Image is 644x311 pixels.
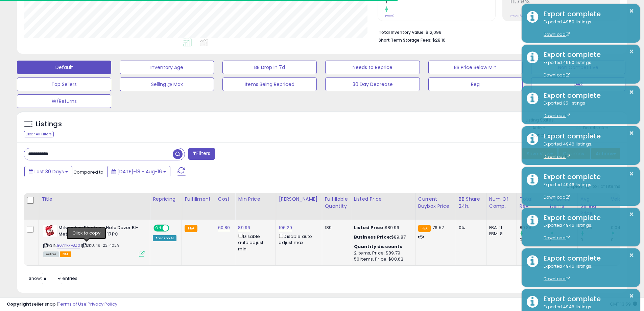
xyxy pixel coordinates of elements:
[222,77,317,91] button: Items Being Repriced
[432,224,444,231] span: 76.57
[629,292,634,300] button: ×
[489,196,514,210] div: Num of Comp.
[43,251,59,257] span: All listings currently available for purchase on Amazon
[24,166,72,177] button: Last 30 Days
[629,210,634,219] button: ×
[34,168,64,175] span: Last 30 Days
[583,125,609,131] label: Deactivated
[379,29,425,35] b: Total Inventory Value:
[354,243,403,250] b: Quantity discounts
[428,61,523,74] button: BB Price Below Min
[544,154,570,159] a: Download
[153,196,179,203] div: Repricing
[58,225,141,239] b: Milwaukee Electric - Hole Dozer BI-Metal Hole Saw KIT - 17PC
[238,232,270,252] div: Disable auto adjust min
[418,225,431,232] small: FBA
[17,61,111,74] button: Default
[185,196,212,203] div: Fulfillment
[36,119,62,129] h5: Listings
[539,100,635,119] div: Exported 35 listings.
[629,7,634,15] button: ×
[539,9,635,19] div: Export complete
[17,77,111,91] button: Top Sellers
[88,301,117,307] a: Privacy Policy
[544,235,570,241] a: Download
[185,225,197,232] small: FBA
[489,231,511,237] div: FBM: 8
[489,225,511,231] div: FBA: 11
[520,237,547,243] div: 0
[218,224,230,231] a: 60.80
[354,234,410,240] div: $89.87
[120,61,214,74] button: Inventory Age
[279,196,319,203] div: [PERSON_NAME]
[279,224,292,231] a: 106.29
[629,47,634,56] button: ×
[544,113,570,118] a: Download
[168,225,179,231] span: OFF
[354,234,391,240] b: Business Price:
[379,37,431,43] b: Short Term Storage Fees:
[354,244,410,250] div: :
[7,301,117,308] div: seller snap | |
[58,301,87,307] a: Terms of Use
[60,251,71,257] span: FBA
[354,224,385,231] b: Listed Price:
[428,77,523,91] button: Reg
[544,72,570,78] a: Download
[325,77,420,91] button: 30 Day Decrease
[539,50,635,60] div: Export complete
[17,94,111,108] button: W/Returns
[539,172,635,182] div: Export complete
[532,125,545,131] label: Active
[238,224,250,231] a: 89.96
[510,14,523,18] small: Prev: N/A
[238,196,273,203] div: Min Price
[459,196,483,210] div: BB Share 24h.
[354,225,410,231] div: $89.96
[354,250,410,256] div: 2 Items, Price: $89.79
[57,243,80,248] a: B07KPXPGZS
[354,256,410,262] div: 50 Items, Price: $88.62
[539,263,635,282] div: Exported 4946 listings.
[580,196,605,217] div: Avg Selling Price
[120,77,214,91] button: Selling @ Max
[153,235,176,241] div: Amazon AI
[539,213,635,223] div: Export complete
[539,222,635,241] div: Exported 4946 listings.
[539,253,635,263] div: Export complete
[117,168,162,175] span: [DATE]-18 - Aug-16
[520,225,547,231] div: 89.85
[385,14,395,18] small: Prev: 0
[188,148,215,160] button: Filters
[539,19,635,38] div: Exported 4950 listings.
[539,131,635,141] div: Export complete
[539,141,635,160] div: Exported 4946 listings.
[531,77,625,91] button: De2
[325,61,420,74] button: Needs to Reprice
[107,166,170,177] button: [DATE]-18 - Aug-16
[539,294,635,304] div: Export complete
[42,196,147,203] div: Title
[629,170,634,178] button: ×
[325,196,348,210] div: Fulfillable Quantity
[279,232,316,246] div: Disable auto adjust max
[629,88,634,96] button: ×
[520,196,544,210] div: Total Rev.
[222,61,317,74] button: BB Drop in 7d
[544,276,570,282] a: Download
[629,129,634,137] button: ×
[539,182,635,201] div: Exported 4946 listings.
[629,251,634,260] button: ×
[73,169,104,175] span: Compared to:
[539,91,635,101] div: Export complete
[539,60,635,79] div: Exported 4950 listings.
[218,196,233,203] div: Cost
[43,225,145,256] div: ASIN:
[7,301,31,307] strong: Copyright
[544,31,570,37] a: Download
[418,196,453,210] div: Current Buybox Price
[81,243,120,248] span: | SKU: 49-22-4029
[24,131,54,137] div: Clear All Filters
[354,196,412,203] div: Listed Price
